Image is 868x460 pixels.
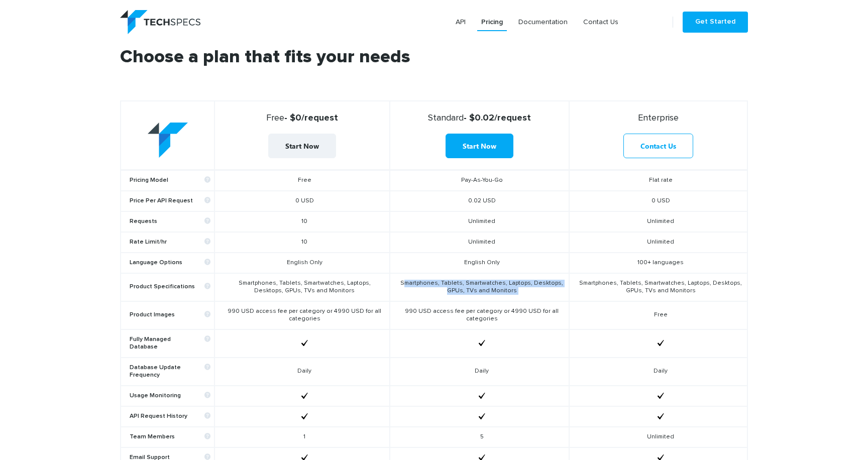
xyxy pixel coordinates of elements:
[477,13,507,31] a: Pricing
[569,358,747,386] td: Daily
[390,191,569,211] td: 0.02 USD
[569,273,747,301] td: Smartphones, Tablets, Smartwatches, Laptops, Desktops, GPUs, TVs and Monitors
[390,273,569,301] td: Smartphones, Tablets, Smartwatches, Laptops, Desktops, GPUs, TVs and Monitors
[130,239,210,246] b: Rate Limit/hr
[569,253,747,273] td: 100+ languages
[214,301,389,329] td: 990 USD access fee per category or 4990 USD for all categories
[390,232,569,253] td: Unlimited
[446,134,513,158] a: Start Now
[569,427,747,447] td: Unlimited
[214,273,389,301] td: Smartphones, Tablets, Smartwatches, Laptops, Desktops, GPUs, TVs and Monitors
[569,232,747,253] td: Unlimited
[268,134,336,158] a: Start Now
[394,112,565,124] strong: - $0.02/request
[569,301,747,329] td: Free
[214,232,389,253] td: 10
[390,427,569,447] td: 5
[130,283,210,291] b: Product Specifications
[120,48,748,100] h2: Choose a plan that fits your needs
[214,191,389,211] td: 0 USD
[390,253,569,273] td: English Only
[623,134,693,158] a: Contact Us
[130,197,210,205] b: Price Per API Request
[569,211,747,232] td: Unlimited
[219,112,385,124] strong: - $0/request
[638,113,679,123] span: Enterprise
[452,13,470,31] a: API
[214,358,389,386] td: Daily
[390,301,569,329] td: 990 USD access fee per category or 4990 USD for all categories
[569,170,747,191] td: Flat rate
[390,211,569,232] td: Unlimited
[579,13,622,31] a: Contact Us
[514,13,572,31] a: Documentation
[390,358,569,386] td: Daily
[130,392,210,400] b: Usage Monitoring
[683,12,748,33] a: Get Started
[130,433,210,441] b: Team Members
[214,253,389,273] td: English Only
[148,123,188,158] img: table-logo.png
[214,427,389,447] td: 1
[130,364,210,379] b: Database Update Frequency
[266,113,284,123] span: Free
[390,170,569,191] td: Pay-As-You-Go
[214,211,389,232] td: 10
[130,413,210,420] b: API Request History
[130,177,210,184] b: Pricing Model
[130,259,210,267] b: Language Options
[120,10,200,34] img: logo
[130,311,210,319] b: Product Images
[130,336,210,351] b: Fully Managed Database
[214,170,389,191] td: Free
[130,218,210,225] b: Requests
[569,191,747,211] td: 0 USD
[428,113,464,123] span: Standard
